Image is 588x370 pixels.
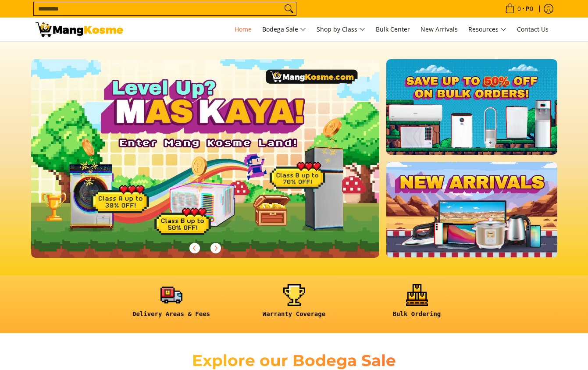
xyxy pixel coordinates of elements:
[31,59,380,258] img: Gaming desktop banner
[262,24,306,35] span: Bodega Sale
[468,24,506,35] span: Resources
[230,18,256,41] a: Home
[185,238,204,258] button: Previous
[524,6,535,12] span: ₱0
[360,284,474,325] a: <h6><strong>Bulk Ordering</strong></h6>
[416,18,462,41] a: New Arrivals
[282,2,296,15] button: Search
[464,18,511,41] a: Resources
[517,25,549,33] span: Contact Us
[502,4,536,14] span: •
[206,238,225,258] button: Next
[312,18,370,41] a: Shop by Class
[132,18,553,41] nav: Main Menu
[317,24,365,35] span: Shop by Class
[258,18,310,41] a: Bodega Sale
[114,284,228,325] a: <h6><strong>Delivery Areas & Fees</strong></h6>
[513,18,553,41] a: Contact Us
[237,284,351,325] a: <h6><strong>Warranty Coverage</strong></h6>
[36,22,123,37] img: Mang Kosme: Your Home Appliances Warehouse Sale Partner!
[371,18,414,41] a: Bulk Center
[235,25,252,33] span: Home
[421,25,458,33] span: New Arrivals
[376,25,410,33] span: Bulk Center
[516,6,522,12] span: 0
